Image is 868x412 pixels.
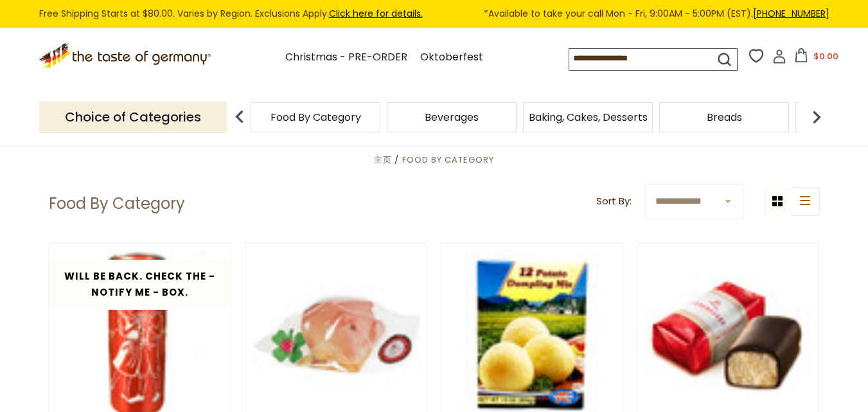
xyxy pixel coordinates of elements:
a: 主页 [374,154,392,166]
span: $0.00 [813,50,838,62]
div: Free Shipping Starts at $80.00. Varies by Region. Exclusions Apply. [39,6,829,21]
img: Niederegger "Classics Petit" Dark Chocolate Covered Marzipan Loaf, 15g [637,267,819,402]
a: Food By Category [402,154,494,166]
a: Beverages [425,112,479,122]
a: Oktoberfest [420,49,483,66]
img: next arrow [804,104,829,130]
h1: Food By Category [49,194,185,213]
a: Food By Category [270,112,361,122]
label: Sort By: [596,193,632,210]
a: Christmas - PRE-ORDER [285,49,407,66]
a: [PHONE_NUMBER] [753,7,829,20]
p: Choice of Categories [39,102,227,133]
a: Baking, Cakes, Desserts [529,112,648,122]
a: Breads [707,112,742,122]
a: Click here for details. [329,7,423,20]
img: previous arrow [227,104,252,130]
button: $0.00 [789,48,844,67]
span: *Available to take your call Mon - Fri, 9:00AM - 5:00PM (EST). [484,6,829,21]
